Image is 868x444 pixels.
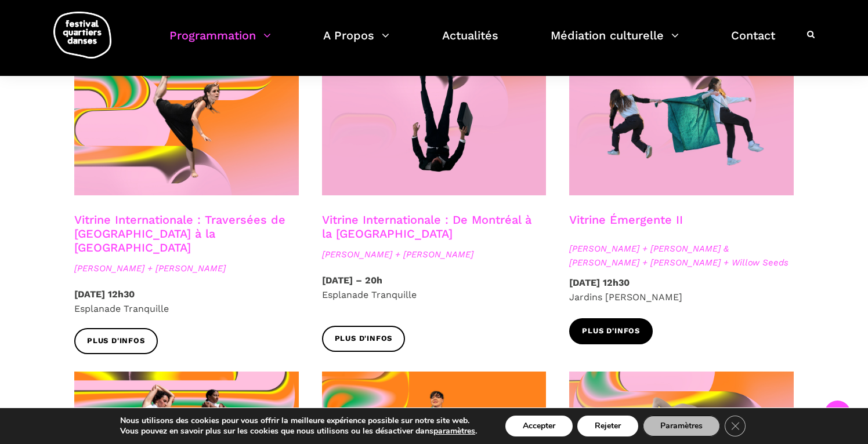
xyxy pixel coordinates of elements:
[322,248,547,261] span: [PERSON_NAME] + [PERSON_NAME]
[120,426,477,436] p: Vous pouvez en savoir plus sur les cookies que nous utilisons ou les désactiver dans .
[74,213,285,254] a: Vitrine Internationale : Traversées de [GEOGRAPHIC_DATA] à la [GEOGRAPHIC_DATA]
[74,328,158,354] a: Plus d'infos
[74,261,299,275] span: [PERSON_NAME] + [PERSON_NAME]
[725,416,746,436] button: Close GDPR Cookie Banner
[442,26,498,60] a: Actualités
[335,333,393,345] span: Plus d'infos
[433,426,475,436] button: paramètres
[505,416,573,436] button: Accepter
[551,26,679,60] a: Médiation culturelle
[74,303,169,314] span: Esplanade Tranquille
[569,277,630,288] strong: [DATE] 12h30
[569,213,683,227] a: Vitrine Émergente II
[569,318,653,344] a: Plus d'infos
[322,326,406,352] a: Plus d'infos
[643,416,720,436] button: Paramètres
[569,292,682,303] span: Jardins [PERSON_NAME]
[569,242,794,270] span: [PERSON_NAME] + [PERSON_NAME] & [PERSON_NAME] + [PERSON_NAME] + Willow Seeds
[169,26,271,60] a: Programmation
[87,335,145,347] span: Plus d'infos
[322,275,382,286] strong: [DATE] – 20h
[120,416,477,426] p: Nous utilisons des cookies pour vous offrir la meilleure expérience possible sur notre site web.
[322,289,417,300] span: Esplanade Tranquille
[74,289,135,300] strong: [DATE] 12h30
[577,416,638,436] button: Rejeter
[322,213,531,241] a: Vitrine Internationale : De Montréal à la [GEOGRAPHIC_DATA]
[731,26,775,60] a: Contact
[582,325,640,337] span: Plus d'infos
[323,26,389,60] a: A Propos
[53,12,111,59] img: logo-fqd-med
